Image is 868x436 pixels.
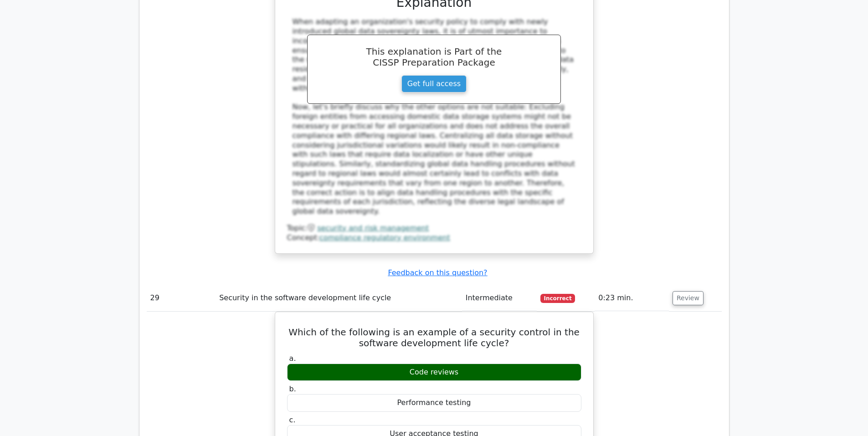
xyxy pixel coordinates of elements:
td: 29 [147,285,216,311]
div: When adapting an organization's security policy to comply with newly introduced global data sover... [293,17,576,216]
h5: Which of the following is an example of a security control in the software development life cycle? [286,327,582,349]
div: Concept: [287,233,581,243]
div: Performance testing [287,394,581,412]
span: c. [289,415,296,424]
td: 0:23 min. [595,285,669,311]
span: a. [289,354,296,363]
td: Intermediate [462,285,537,311]
a: security and risk management [317,224,429,232]
span: Incorrect [540,294,575,303]
div: Topic: [287,224,581,233]
button: Review [673,291,704,305]
a: Get full access [401,75,467,92]
span: b. [289,385,296,393]
td: Security in the software development life cycle [216,285,462,311]
a: compliance regulatory environment [319,233,450,242]
div: Code reviews [287,364,581,381]
a: Feedback on this question? [388,268,487,277]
